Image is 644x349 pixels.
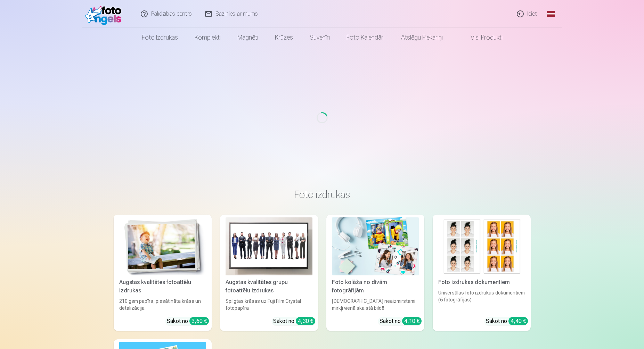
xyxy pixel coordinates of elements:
[296,317,315,325] div: 4,30 €
[189,317,209,325] div: 3,60 €
[114,215,212,331] a: Augstas kvalitātes fotoattēlu izdrukasAugstas kvalitātes fotoattēlu izdrukas210 gsm papīrs, piesā...
[267,28,301,47] a: Krūzes
[116,278,209,295] div: Augstas kvalitātes fotoattēlu izdrukas
[338,28,393,47] a: Foto kalendāri
[329,278,422,295] div: Foto kolāža no divām fotogrāfijām
[226,217,312,275] img: Augstas kvalitātes grupu fotoattēlu izdrukas
[229,28,267,47] a: Magnēti
[116,298,209,311] div: 210 gsm papīrs, piesātināta krāsa un detalizācija
[329,298,422,311] div: [DEMOGRAPHIC_DATA] neaizmirstami mirkļi vienā skaistā bildē
[332,217,419,275] img: Foto kolāža no divām fotogrāfijām
[119,188,525,201] h3: Foto izdrukas
[223,298,315,311] div: Spilgtas krāsas uz Fuji Film Crystal fotopapīra
[402,317,422,325] div: 4,10 €
[508,317,528,325] div: 4,40 €
[433,215,531,331] a: Foto izdrukas dokumentiemFoto izdrukas dokumentiemUniversālas foto izdrukas dokumentiem (6 fotogr...
[393,28,451,47] a: Atslēgu piekariņi
[223,278,315,295] div: Augstas kvalitātes grupu fotoattēlu izdrukas
[133,28,186,47] a: Foto izdrukas
[486,317,528,325] div: Sākot no
[220,215,318,331] a: Augstas kvalitātes grupu fotoattēlu izdrukasAugstas kvalitātes grupu fotoattēlu izdrukasSpilgtas ...
[435,289,528,311] div: Universālas foto izdrukas dokumentiem (6 fotogrāfijas)
[301,28,338,47] a: Suvenīri
[438,217,525,275] img: Foto izdrukas dokumentiem
[167,317,209,325] div: Sākot no
[435,278,528,286] div: Foto izdrukas dokumentiem
[186,28,229,47] a: Komplekti
[119,217,206,275] img: Augstas kvalitātes fotoattēlu izdrukas
[380,317,422,325] div: Sākot no
[451,28,511,47] a: Visi produkti
[273,317,315,325] div: Sākot no
[326,215,424,331] a: Foto kolāža no divām fotogrāfijāmFoto kolāža no divām fotogrāfijām[DEMOGRAPHIC_DATA] neaizmirstam...
[85,3,125,25] img: /fa1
